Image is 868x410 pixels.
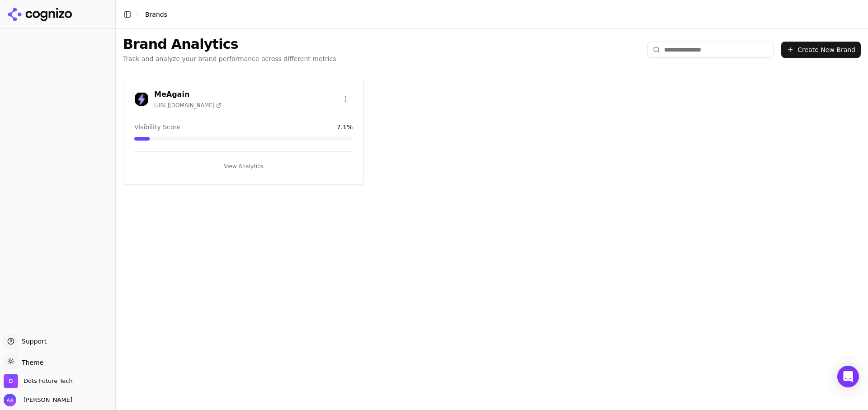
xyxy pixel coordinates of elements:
nav: breadcrumb [145,10,167,19]
p: Track and analyze your brand performance across different metrics [123,54,336,63]
button: Open organization switcher [4,374,73,388]
span: Visibility Score [134,123,180,132]
span: 7.1 % [337,123,353,132]
img: MeAgain [134,92,149,106]
span: Brands [145,11,167,18]
img: Dots Future Tech [4,374,18,388]
h1: Brand Analytics [123,36,336,52]
button: Open user button [4,394,72,406]
span: [PERSON_NAME] [20,396,72,404]
img: Ameer Asghar [4,394,16,406]
div: Open Intercom Messenger [837,366,859,387]
span: Dots Future Tech [24,377,73,385]
button: Create New Brand [781,42,861,58]
span: [URL][DOMAIN_NAME] [154,102,222,109]
span: Support [18,337,47,346]
span: Theme [18,359,43,366]
h3: MeAgain [154,89,222,100]
button: View Analytics [134,159,353,174]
